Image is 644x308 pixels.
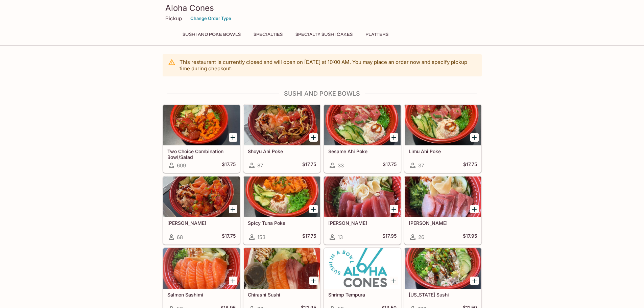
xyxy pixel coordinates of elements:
[244,176,320,217] div: Spicy Tuna Poke
[222,161,236,169] h5: $17.75
[165,15,182,22] p: Pickup
[167,220,236,226] h5: [PERSON_NAME]
[324,176,401,217] div: Maguro Sashimi
[383,161,397,169] h5: $17.75
[405,176,481,217] div: Hamachi Sashimi
[409,292,477,298] h5: [US_STATE] Sushi
[229,133,237,142] button: Add Two Choice Combination Bowl/Salad
[163,104,240,173] a: Two Choice Combination Bowl/Salad609$17.75
[163,90,482,97] h4: Sushi and Poke Bowls
[163,248,240,289] div: Salmon Sashimi
[324,104,401,173] a: Sesame Ahi Poke33$17.75
[244,248,320,289] div: Chirashi Sushi
[177,234,183,240] span: 68
[470,277,479,285] button: Add California Sushi
[309,205,318,213] button: Add Spicy Tuna Poke
[248,292,316,298] h5: Chirashi Sushi
[244,105,320,145] div: Shoyu Ahi Poke
[243,104,320,173] a: Shoyu Ahi Poke87$17.75
[177,162,186,169] span: 609
[463,233,477,241] h5: $17.95
[409,148,477,154] h5: Limu Ahi Poke
[309,133,318,142] button: Add Shoyu Ahi Poke
[405,105,481,145] div: Limu Ahi Poke
[362,30,392,39] button: Platters
[163,176,240,217] div: Wasabi Masago Ahi Poke
[292,30,356,39] button: Specialty Sushi Cakes
[390,205,398,213] button: Add Maguro Sashimi
[390,133,398,142] button: Add Sesame Ahi Poke
[418,234,424,240] span: 26
[243,176,320,244] a: Spicy Tuna Poke153$17.75
[179,30,244,39] button: Sushi and Poke Bowls
[390,277,398,285] button: Add Shrimp Tempura
[187,13,234,24] button: Change Order Type
[338,162,344,169] span: 33
[167,292,236,298] h5: Salmon Sashimi
[328,220,397,226] h5: [PERSON_NAME]
[302,161,316,169] h5: $17.75
[405,248,481,289] div: California Sushi
[229,277,237,285] button: Add Salmon Sashimi
[470,205,479,213] button: Add Hamachi Sashimi
[257,234,265,240] span: 153
[248,148,316,154] h5: Shoyu Ahi Poke
[163,105,240,145] div: Two Choice Combination Bowl/Salad
[163,176,240,244] a: [PERSON_NAME]68$17.75
[382,233,397,241] h5: $17.95
[229,205,237,213] button: Add Wasabi Masago Ahi Poke
[324,105,401,145] div: Sesame Ahi Poke
[167,148,236,160] h5: Two Choice Combination Bowl/Salad
[328,148,397,154] h5: Sesame Ahi Poke
[180,59,476,72] p: This restaurant is currently closed and will open on [DATE] at 10:00 AM . You may place an order ...
[418,162,424,169] span: 37
[328,292,397,298] h5: Shrimp Tempura
[302,233,316,241] h5: $17.75
[257,162,263,169] span: 87
[470,133,479,142] button: Add Limu Ahi Poke
[404,176,481,244] a: [PERSON_NAME]26$17.95
[309,277,318,285] button: Add Chirashi Sushi
[409,220,477,226] h5: [PERSON_NAME]
[250,30,286,39] button: Specialties
[324,176,401,244] a: [PERSON_NAME]13$17.95
[338,234,343,240] span: 13
[324,248,401,289] div: Shrimp Tempura
[404,104,481,173] a: Limu Ahi Poke37$17.75
[248,220,316,226] h5: Spicy Tuna Poke
[165,3,479,13] h3: Aloha Cones
[463,161,477,169] h5: $17.75
[222,233,236,241] h5: $17.75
